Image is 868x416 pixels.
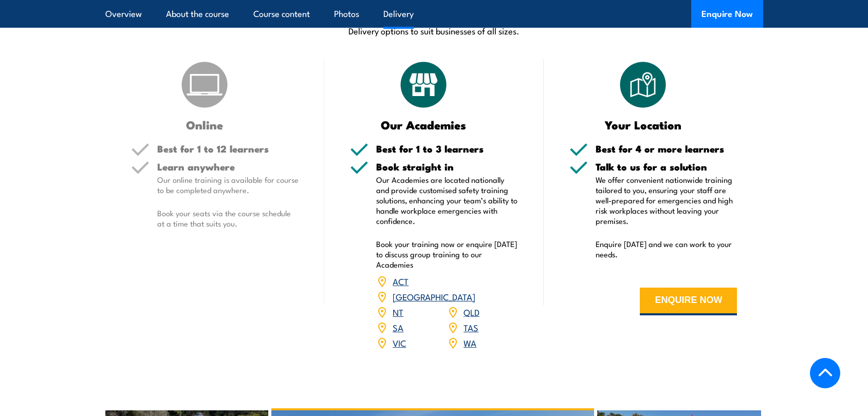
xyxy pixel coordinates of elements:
a: NT [393,306,403,318]
p: We offer convenient nationwide training tailored to you, ensuring your staff are well-prepared fo... [596,175,737,226]
p: Book your training now or enquire [DATE] to discuss group training to our Academies [376,239,518,270]
p: Our online training is available for course to be completed anywhere. [157,175,299,195]
h5: Best for 1 to 3 learners [376,144,518,154]
p: Enquire [DATE] and we can work to your needs. [596,239,737,259]
h3: Our Academies [350,119,497,130]
a: SA [393,321,403,333]
button: ENQUIRE NOW [640,288,737,315]
a: VIC [393,336,406,349]
a: TAS [464,321,478,333]
p: Our Academies are located nationally and provide customised safety training solutions, enhancing ... [376,175,518,226]
h3: Online [131,119,279,130]
a: ACT [393,275,409,287]
h5: Learn anywhere [157,162,299,172]
a: QLD [464,306,479,318]
h5: Best for 1 to 12 learners [157,144,299,154]
h5: Book straight in [376,162,518,172]
p: Delivery options to suit businesses of all sizes. [105,25,763,36]
a: [GEOGRAPHIC_DATA] [393,290,475,302]
a: WA [464,336,476,349]
h3: Your Location [569,119,717,130]
h5: Best for 4 or more learners [596,144,737,154]
h5: Talk to us for a solution [596,162,737,172]
p: Book your seats via the course schedule at a time that suits you. [157,208,299,229]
